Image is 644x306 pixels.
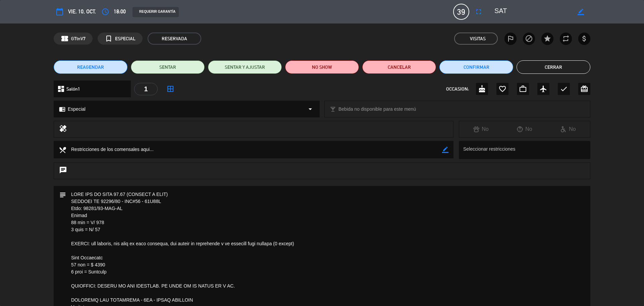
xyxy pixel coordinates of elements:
i: border_all [166,85,174,93]
span: ESPECIAL [115,35,136,43]
i: star [543,35,551,43]
button: Cerrar [517,60,590,74]
i: fullscreen [475,8,483,16]
span: Especial [68,105,86,113]
button: NO SHOW [285,60,359,74]
i: work_outline [519,85,527,93]
button: SENTAR Y AJUSTAR [208,60,282,74]
span: 18:00 [114,7,126,16]
i: border_color [442,147,448,153]
i: turned_in_not [105,35,113,43]
i: favorite_border [498,85,506,93]
i: local_bar [330,106,336,112]
i: access_time [101,8,109,16]
span: REAGENDAR [77,64,104,71]
i: airplanemode_active [539,85,547,93]
i: subject [59,191,66,198]
i: healing [59,124,67,134]
span: RESERVADA [148,33,201,45]
span: OCCASION: [446,85,469,93]
button: fullscreen [473,6,485,18]
i: card_giftcard [580,85,588,93]
button: calendar_today [54,6,66,18]
span: vie. 10, oct. [68,7,96,16]
i: border_color [578,9,584,15]
i: chat [59,166,67,175]
i: local_dining [59,146,66,153]
span: Salón1 [66,85,80,93]
span: Bebida no disponible para este menú [338,105,416,113]
button: Confirmar [439,60,513,74]
button: REAGENDAR [54,60,127,74]
button: Cancelar [362,60,436,74]
button: SENTAR [131,60,205,74]
div: 1 [134,83,158,95]
span: GTtnV7 [71,35,86,43]
i: calendar_today [56,8,64,16]
em: Visitas [470,35,486,43]
i: outlined_flag [506,35,515,43]
span: confirmation_number [61,35,69,43]
i: chrome_reader_mode [59,106,65,112]
div: No [546,125,590,134]
i: repeat [562,35,570,43]
div: No [503,125,546,134]
i: arrow_drop_down [306,105,314,113]
div: No [459,125,503,134]
i: cake [478,85,486,93]
i: dashboard [57,85,65,93]
i: attach_money [580,35,588,43]
i: check [560,85,568,93]
div: REQUERIR GARANTÍA [132,7,179,17]
button: access_time [99,6,111,18]
span: 39 [453,4,469,20]
i: block [525,35,533,43]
